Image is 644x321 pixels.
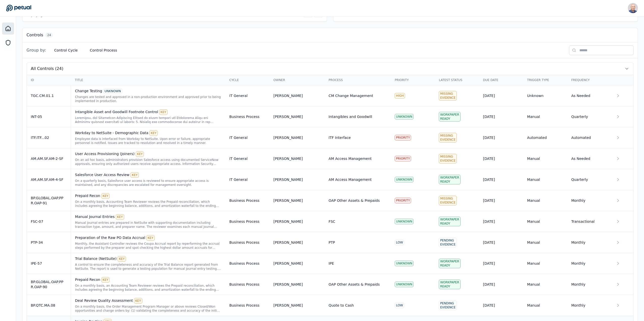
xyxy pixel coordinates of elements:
td: Business Process [225,106,270,127]
div: Pending Evidence [439,301,457,310]
div: CM Change Management [329,93,373,98]
div: On a monthly basis, the Order Management Program Manager or above reviews Closed/Won opportunitie... [75,305,221,313]
a: SOC [2,37,14,49]
div: PRIORITY [395,156,411,161]
div: Prepaid Recon [75,193,221,199]
div: Workpaper Ready [439,112,460,121]
div: LOW [395,303,404,308]
div: [DATE] [483,282,519,287]
div: Change Testing [75,88,221,94]
div: Owner [274,78,321,82]
div: [DATE] [483,219,519,224]
div: KEY [149,130,158,136]
td: Manual [523,169,567,190]
div: AM Access Management [329,177,372,182]
div: Cycle [229,78,265,82]
div: Quote to Cash [329,303,354,308]
div: Employee data is interfaced from Workday to NetSuite. Upon error or failure, appropriate personne... [75,137,221,145]
td: Business Process [225,190,270,211]
td: Manual [523,211,567,232]
div: Pending Evidence [439,238,457,247]
div: ITF Interface [329,135,351,140]
span: Group by: [26,47,46,53]
div: AM Access Management [329,156,372,161]
div: ITF.ITF...02 [31,135,67,140]
div: On a quarterly basis, Salesforce user access is reviewed to ensure appropriate access is maintain... [75,179,221,187]
h3: Controls [26,32,43,38]
div: Salesforce User Access Review [75,172,221,178]
button: All Controls (24) [27,63,633,75]
div: [PERSON_NAME] [274,93,303,98]
div: A control to ensure the completeness and accuracy of the Trial Balance report generated from NetS... [75,263,221,271]
div: Workpaper Ready [439,217,460,226]
td: Business Process [225,253,270,274]
td: Manual [523,232,567,253]
div: UNKNOWN [395,177,414,182]
div: Missing Evidence [439,133,457,142]
div: Workpaper Ready [439,175,460,184]
div: PTP [329,240,335,245]
div: KEY [159,109,168,115]
td: As Needed [567,148,611,169]
div: UNKNOWN [395,261,414,266]
td: Automated [523,127,567,148]
div: Missing Evidence [439,154,457,163]
div: Due Date [483,78,519,82]
div: LOW [395,240,404,245]
div: PTP-34 [31,240,67,245]
div: INT-05 [31,114,67,119]
div: [DATE] [483,135,519,140]
td: Business Process [225,274,270,295]
div: Workday to NetSuite - Demographic Data [75,130,221,136]
div: [DATE] [483,93,519,98]
div: KEY [101,277,110,283]
div: Trial Balance (NetSuite) [75,256,221,262]
a: Go to Dashboard [6,5,31,12]
td: IT General [225,169,270,190]
td: Quarterly [567,106,611,127]
div: Missing Evidence [439,196,457,205]
div: Monthly, the Assistant Controller reviews the Coupa Accrual report by reperforming the accrual st... [75,242,221,250]
div: Quarterly, the Functional Accounting Manager or above reviews the Intangible Asset and Goodwill f... [75,116,221,124]
div: Deal Review Quality Assessment [75,298,221,304]
div: Intangible Asset and Goodwill Footnote Control [75,109,221,115]
div: [PERSON_NAME] [274,261,303,266]
div: Title [75,78,221,82]
div: KEY [101,193,110,199]
div: FSC-07 [31,219,67,224]
div: TGC.CM.01.1 [31,93,67,98]
div: BP.GLOBAL.OAP.PPR.OAP-90 [31,279,67,289]
div: UNKNOWN [395,114,414,119]
div: KEY [118,256,126,262]
td: Business Process [225,295,270,316]
td: IT General [225,127,270,148]
div: IPE [329,261,334,266]
div: UNKNOWN [395,219,414,224]
div: [DATE] [483,198,519,203]
div: [DATE] [483,240,519,245]
td: Manual [523,274,567,295]
td: Monthly [567,274,611,295]
td: Monthly [567,190,611,211]
div: Frequency [571,78,607,82]
div: [PERSON_NAME] [274,282,303,287]
div: On a monthly basis, an Accounting Team Reviewer reviews the Prepaid reconciliation, which include... [75,284,221,292]
div: [DATE] [483,177,519,182]
td: IT General [225,148,270,169]
td: Automated [567,127,611,148]
div: [PERSON_NAME] [274,114,303,119]
div: Latest Status [439,78,475,82]
div: KEY [146,235,155,241]
td: As Needed [567,85,611,106]
div: On an ad hoc basis, administrators provision Salesforce access using documented ServiceNow approv... [75,158,221,166]
div: IPE-57 [31,261,67,266]
div: User Access Provisioning (Joiners) [75,151,221,157]
div: [DATE] [483,303,519,308]
div: [PERSON_NAME] [274,198,303,203]
div: AM.AM.SF.AM-4-SF [31,177,67,182]
div: UNKNOWN [395,282,414,287]
div: [DATE] [483,261,519,266]
td: Manual [523,190,567,211]
div: [PERSON_NAME] [274,156,303,161]
td: Business Process [225,211,270,232]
